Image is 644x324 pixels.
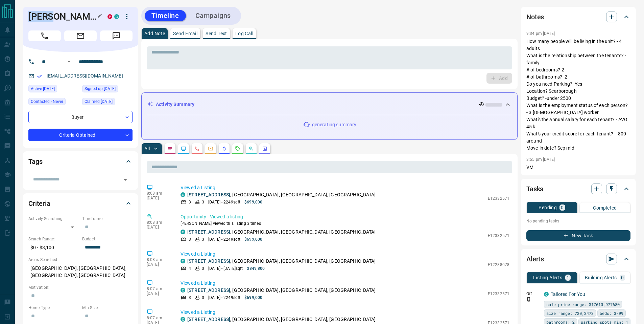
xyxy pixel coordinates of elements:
[147,98,512,111] div: Activity Summary
[147,262,170,267] p: [DATE]
[65,58,73,66] button: Open
[526,216,630,226] p: No pending tasks
[593,206,617,210] p: Completed
[488,291,509,297] p: E12332571
[533,275,563,280] p: Listing Alerts
[561,205,564,210] p: 0
[147,225,170,230] p: [DATE]
[567,275,569,280] p: 1
[82,85,133,94] div: Fri Sep 22 2017
[167,146,173,151] svg: Notes
[82,305,133,311] p: Min Size:
[31,85,55,92] span: Active [DATE]
[82,216,133,222] p: Timeframe:
[247,265,265,272] p: $849,800
[28,111,133,123] div: Buyer
[144,31,165,36] p: Add Note
[147,291,170,296] p: [DATE]
[551,291,585,297] a: Tailored For You
[187,192,230,197] a: [STREET_ADDRESS]
[526,291,540,297] p: Off
[208,265,243,272] p: [DATE] - [DATE] sqft
[28,236,79,242] p: Search Range:
[189,295,191,301] p: 3
[147,191,170,196] p: 8:08 am
[546,310,594,317] span: size range: 720,2473
[194,146,200,151] svg: Calls
[526,164,630,171] p: VM
[82,98,133,107] div: Thu Jan 27 2022
[121,175,130,185] button: Open
[189,236,191,242] p: 3
[235,146,240,151] svg: Requests
[202,295,204,301] p: 3
[546,301,620,308] span: sale price range: 317610,977680
[526,181,630,197] div: Tasks
[181,220,509,226] p: [PERSON_NAME] viewed this listing 3 times
[28,305,79,311] p: Home Type:
[47,73,123,79] a: [EMAIL_ADDRESS][DOMAIN_NAME]
[189,10,238,21] button: Campaigns
[526,230,630,241] button: New Task
[181,184,509,191] p: Viewed a Listing
[147,286,170,291] p: 8:07 am
[187,258,376,265] p: , [GEOGRAPHIC_DATA], [GEOGRAPHIC_DATA], [GEOGRAPHIC_DATA]
[28,216,79,222] p: Actively Searching:
[181,146,186,151] svg: Lead Browsing Activity
[187,229,230,235] a: [STREET_ADDRESS]
[488,195,509,201] p: E12332571
[28,153,133,170] div: Tags
[147,196,170,200] p: [DATE]
[189,199,191,205] p: 3
[173,31,197,36] p: Send Email
[526,251,630,267] div: Alerts
[189,265,191,272] p: 4
[28,263,133,281] p: [GEOGRAPHIC_DATA], [GEOGRAPHIC_DATA], [GEOGRAPHIC_DATA], [GEOGRAPHIC_DATA]
[244,236,262,242] p: $699,000
[208,236,240,242] p: [DATE] - 2249 sqft
[181,288,185,293] div: condos.ca
[544,292,549,297] div: condos.ca
[526,157,555,162] p: 3:55 pm [DATE]
[202,236,204,242] p: 3
[82,236,133,242] p: Budget:
[181,280,509,287] p: Viewed a Listing
[28,156,42,167] h2: Tags
[181,251,509,258] p: Viewed a Listing
[539,205,557,210] p: Pending
[114,14,119,19] div: condos.ca
[147,220,170,225] p: 8:08 am
[28,195,133,212] div: Criteria
[144,146,150,151] p: All
[208,199,240,205] p: [DATE] - 2249 sqft
[28,85,79,94] div: Sun Aug 17 2025
[108,14,112,19] div: property.ca
[526,31,555,36] p: 9:34 pm [DATE]
[145,10,186,21] button: Timeline
[147,257,170,262] p: 8:08 am
[244,199,262,205] p: $699,000
[181,192,185,197] div: condos.ca
[187,317,230,322] a: [STREET_ADDRESS]
[262,146,267,151] svg: Agent Actions
[600,310,623,317] span: beds: 3-99
[488,262,509,268] p: E12288078
[28,30,61,41] span: Call
[28,284,133,290] p: Motivation:
[526,38,630,152] p: How many people will be living in the unit? - 4 adults What is the relationship between the tenan...
[85,85,116,92] span: Signed up [DATE]
[181,259,185,263] div: condos.ca
[202,265,204,272] p: 3
[181,317,185,322] div: condos.ca
[621,275,624,280] p: 0
[187,258,230,264] a: [STREET_ADDRESS]
[312,121,356,128] p: generating summary
[526,12,544,22] h2: Notes
[488,233,509,239] p: E12332571
[31,98,63,105] span: Contacted - Never
[156,101,194,108] p: Activity Summary
[208,295,240,301] p: [DATE] - 2249 sqft
[181,309,509,316] p: Viewed a Listing
[64,30,97,41] span: Email
[526,254,544,264] h2: Alerts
